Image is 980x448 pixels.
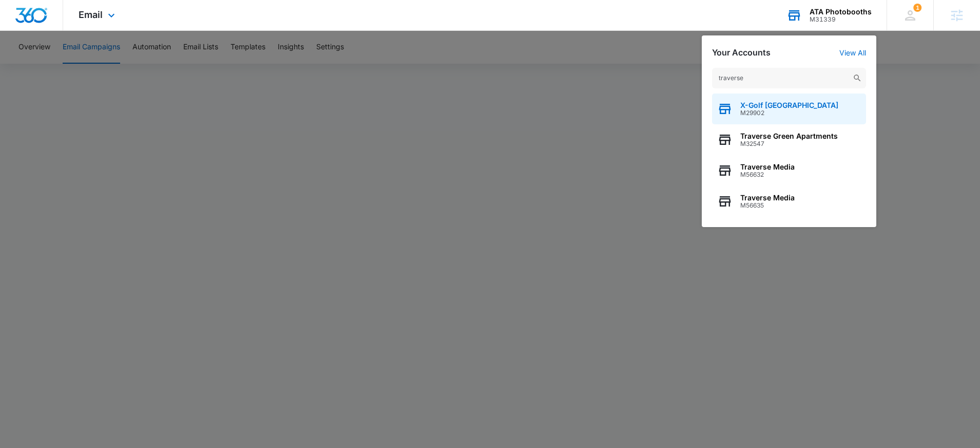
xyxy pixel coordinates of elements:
span: X-Golf [GEOGRAPHIC_DATA] [740,101,838,109]
span: Traverse Media [740,194,795,202]
span: M56635 [740,202,795,209]
div: account name [810,8,872,16]
span: M32547 [740,140,838,147]
span: 1 [913,4,921,12]
span: Traverse Media [740,163,795,171]
button: X-Golf [GEOGRAPHIC_DATA]M29902 [712,94,866,124]
span: M29902 [740,109,838,117]
span: Traverse Green Apartments [740,132,838,140]
button: Traverse MediaM56632 [712,155,866,186]
span: M56632 [740,171,795,178]
button: Traverse MediaM56635 [712,186,866,217]
h2: Your Accounts [712,48,771,58]
div: notifications count [913,4,921,12]
input: Search Accounts [712,68,866,88]
div: account id [810,16,872,23]
a: View All [839,48,866,57]
button: Traverse Green ApartmentsM32547 [712,124,866,155]
span: Email [79,9,103,20]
